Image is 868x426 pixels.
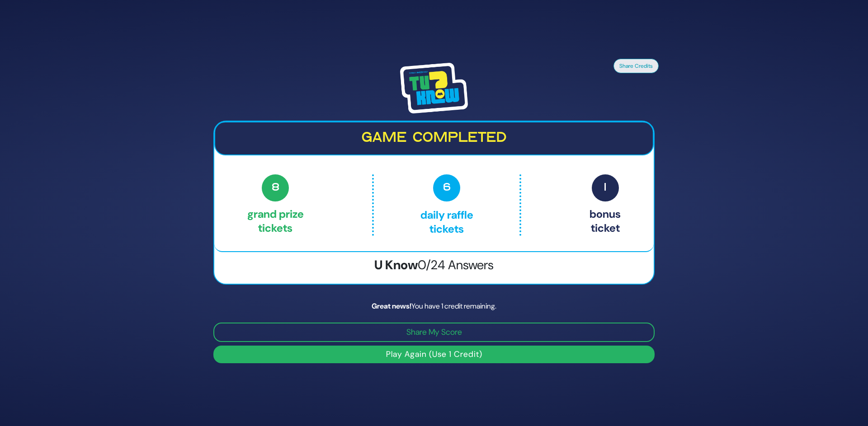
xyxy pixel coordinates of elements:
[592,174,619,201] span: 1
[590,174,621,236] p: Bonus ticket
[393,174,500,236] p: Daily Raffle tickets
[247,174,304,236] p: Grand Prize tickets
[213,323,655,342] button: Share My Score
[262,174,289,201] span: 8
[418,257,494,273] span: 0/24 Answers
[613,59,659,73] button: Share Credits
[213,301,655,312] div: You have 1 credit remaining.
[372,301,411,311] strong: Great news!
[400,63,468,113] img: Tournament Logo
[213,346,655,363] button: Play Again (Use 1 Credit)
[222,130,646,147] h2: Game completed
[214,257,654,273] h3: U Know
[433,174,460,201] span: 6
